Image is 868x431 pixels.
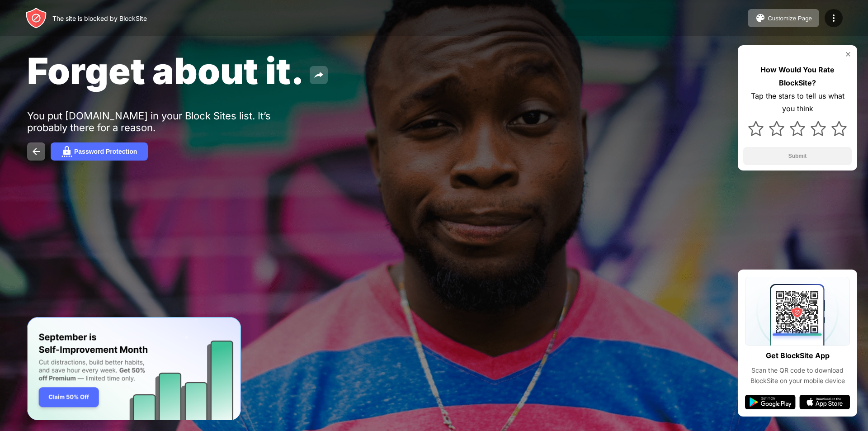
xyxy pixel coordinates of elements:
[52,14,147,22] div: The site is blocked by BlockSite
[748,121,764,136] img: star.svg
[769,121,784,136] img: star.svg
[27,49,304,93] span: Forget about it.
[74,148,137,155] div: Password Protection
[25,7,47,29] img: header-logo.svg
[745,395,796,409] img: google-play.svg
[31,146,42,157] img: back.svg
[51,142,148,161] button: Password Protection
[745,365,850,386] div: Scan the QR code to download BlockSite on your mobile device
[790,121,805,136] img: star.svg
[768,15,812,22] div: Customize Page
[755,13,766,24] img: pallet.svg
[313,70,324,81] img: share.svg
[748,9,819,27] button: Customize Page
[766,349,830,362] div: Get BlockSite App
[743,147,852,165] button: Submit
[27,317,241,421] iframe: Banner
[844,51,852,58] img: rate-us-close.svg
[811,121,826,136] img: star.svg
[799,395,850,409] img: app-store.svg
[61,146,72,157] img: password.svg
[828,13,839,24] img: menu-icon.svg
[743,63,852,90] div: How Would You Rate BlockSite?
[27,110,307,133] div: You put [DOMAIN_NAME] in your Block Sites list. It’s probably there for a reason.
[831,121,847,136] img: star.svg
[743,90,852,116] div: Tap the stars to tell us what you think
[745,277,850,346] img: qrcode.svg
